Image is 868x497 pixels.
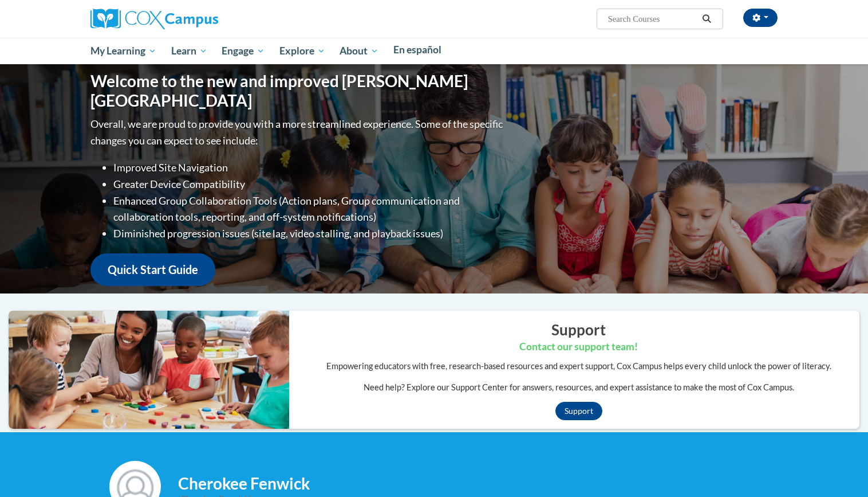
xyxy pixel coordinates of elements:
a: My Learning [83,38,164,64]
h1: Welcome to the new and improved [PERSON_NAME][GEOGRAPHIC_DATA] [90,72,506,110]
a: Explore [272,38,333,64]
i:  [702,15,712,24]
span: Learn [171,44,207,58]
span: En español [393,44,441,56]
h4: Cherokee Fenwick [178,474,759,494]
input: Search Courses [607,12,699,26]
button: Search [699,12,716,26]
p: Overall, we are proud to provide you with a more streamlined experience. Some of the specific cha... [90,116,506,149]
a: Cox Campus [90,13,218,23]
span: About [340,44,378,58]
li: Diminished progression issues (site lag, video stalling, and playback issues) [113,225,506,242]
div: Main menu [73,38,795,64]
a: Quick Start Guide [90,253,215,286]
span: My Learning [90,44,156,58]
a: Support [555,402,602,420]
img: Cox Campus [90,9,218,29]
a: Learn [164,38,215,64]
p: Need help? Explore our Support Center for answers, resources, and expert assistance to make the m... [298,381,859,394]
p: Empowering educators with free, research-based resources and expert support, Cox Campus helps eve... [298,360,859,373]
li: Enhanced Group Collaboration Tools (Action plans, Group communication and collaboration tools, re... [113,193,506,226]
span: Explore [279,44,325,58]
h2: Support [298,319,859,340]
button: Account Settings [743,9,778,27]
li: Greater Device Compatibility [113,176,506,193]
li: Improved Site Navigation [113,159,506,176]
span: Engage [222,44,265,58]
a: About [333,38,386,64]
a: Engage [214,38,272,64]
a: En español [386,38,449,62]
h3: Contact our support team! [298,340,859,354]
